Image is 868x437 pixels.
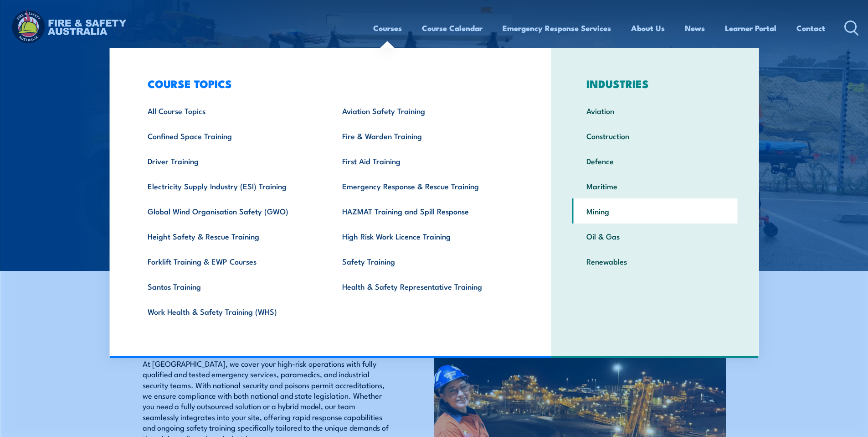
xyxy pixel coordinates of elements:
[328,148,523,173] a: First Aid Training
[328,198,523,224] a: HAZMAT Training and Spill Response
[328,173,523,198] a: Emergency Response & Rescue Training
[328,98,523,123] a: Aviation Safety Training
[328,123,523,148] a: Fire & Warden Training
[685,16,705,40] a: News
[134,198,328,224] a: Global Wind Organisation Safety (GWO)
[134,274,328,299] a: Santos Training
[796,16,825,40] a: Contact
[572,77,738,90] h3: INDUSTRIES
[328,274,523,299] a: Health & Safety Representative Training
[503,16,611,40] a: Emergency Response Services
[134,123,328,148] a: Confined Space Training
[134,148,328,173] a: Driver Training
[572,148,738,173] a: Defence
[373,16,402,40] a: Courses
[572,198,738,224] a: Mining
[572,123,738,148] a: Construction
[328,224,523,249] a: High Risk Work Licence Training
[134,173,328,198] a: Electricity Supply Industry (ESI) Training
[572,249,738,274] a: Renewables
[134,224,328,249] a: Height Safety & Rescue Training
[572,173,738,198] a: Maritime
[572,224,738,249] a: Oil & Gas
[725,16,776,40] a: Learner Portal
[631,16,665,40] a: About Us
[572,98,738,123] a: Aviation
[422,16,483,40] a: Course Calendar
[134,77,523,90] h3: COURSE TOPICS
[134,249,328,274] a: Forklift Training & EWP Courses
[134,98,328,123] a: All Course Topics
[134,299,328,324] a: Work Health & Safety Training (WHS)
[328,249,523,274] a: Safety Training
